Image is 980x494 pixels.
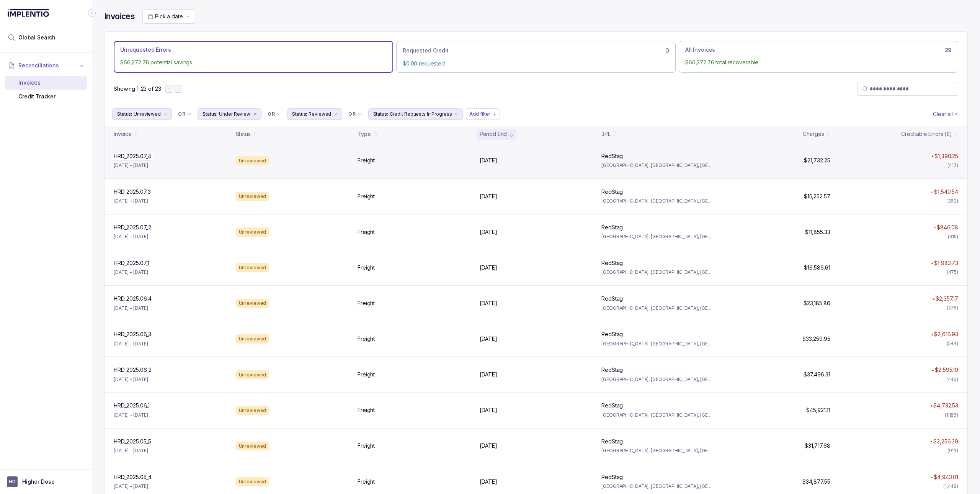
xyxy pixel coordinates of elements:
[802,478,830,486] p: $34,877.55
[18,62,59,69] span: Reconciliations
[930,440,933,442] img: red pointer upwards
[935,366,958,374] p: $2,595.10
[947,447,958,455] div: (913)
[114,366,152,374] p: HRD_2025.06_2
[601,188,623,196] p: RedStag
[236,263,269,272] div: Unreviewed
[946,376,958,383] div: (443)
[5,57,87,74] button: Reconciliations
[933,110,953,118] p: Clear all
[117,110,132,118] p: Status:
[114,304,148,312] p: [DATE] – [DATE]
[943,483,958,490] div: (1,449)
[236,477,269,486] div: Unreviewed
[947,340,958,347] div: (544)
[601,268,714,276] p: [GEOGRAPHIC_DATA], [GEOGRAPHIC_DATA], [GEOGRAPHIC_DATA], [GEOGRAPHIC_DATA] (SWT1)
[934,152,958,160] p: $1,390.25
[162,111,168,117] div: remove content
[87,8,96,18] div: Collapse Icon
[114,233,148,240] p: [DATE] – [DATE]
[804,264,830,272] p: $16,586.61
[480,264,497,272] p: [DATE]
[112,152,153,160] p: HRD_2025.07_4
[934,473,958,481] p: $4,943.01
[601,438,623,445] p: RedStag
[178,111,191,117] li: Filter Chip Connector undefined
[114,411,148,419] p: [DATE] – [DATE]
[309,110,331,118] p: Reviewed
[114,259,149,267] p: HRD_2025.07_1
[219,110,250,118] p: Under Review
[601,483,714,490] p: [GEOGRAPHIC_DATA], [GEOGRAPHIC_DATA], [GEOGRAPHIC_DATA], [GEOGRAPHIC_DATA] (SWT1)
[403,60,669,67] p: $0.00 requested
[931,262,933,264] img: red pointer upwards
[601,197,714,205] p: [GEOGRAPHIC_DATA], [GEOGRAPHIC_DATA], [GEOGRAPHIC_DATA], [GEOGRAPHIC_DATA] (SWT1)
[358,406,375,414] p: Freight
[18,34,56,41] span: Global Search
[947,304,958,312] div: (276)
[7,476,18,487] span: User initials
[358,130,371,138] div: Type
[348,111,356,117] p: OR
[112,108,172,120] button: Filter Chip Unreviewed
[403,46,669,55] div: 0
[22,478,54,486] p: Higher Dose
[805,228,830,236] p: $11,855.33
[601,130,611,138] div: 3PL
[480,406,497,414] p: [DATE]
[685,59,952,66] p: $66,272.76 total recoverable
[601,447,714,455] p: [GEOGRAPHIC_DATA], [GEOGRAPHIC_DATA], [GEOGRAPHIC_DATA], [GEOGRAPHIC_DATA] (SWT1)
[403,47,449,54] p: Requested Credit
[114,85,161,93] div: Remaining page entries
[601,224,623,231] p: RedStag
[175,109,194,119] button: Filter Chip Connector undefined
[358,371,375,378] p: Freight
[932,369,934,371] img: red pointer upwards
[112,108,931,120] ul: Filter Group
[114,162,148,169] p: [DATE] – [DATE]
[601,411,714,419] p: [GEOGRAPHIC_DATA], [GEOGRAPHIC_DATA], [GEOGRAPHIC_DATA], [GEOGRAPHIC_DATA] (SWT1)
[178,111,185,117] p: OR
[265,109,284,119] button: Filter Chip Connector undefined
[480,299,497,307] p: [DATE]
[480,157,497,164] p: [DATE]
[236,130,251,138] div: Status
[480,193,497,200] p: [DATE]
[601,162,714,169] p: [GEOGRAPHIC_DATA], [GEOGRAPHIC_DATA], [GEOGRAPHIC_DATA], [GEOGRAPHIC_DATA] (SWT1)
[268,111,281,117] li: Filter Chip Connector undefined
[805,442,830,450] p: $31,717.68
[114,340,148,348] p: [DATE] – [DATE]
[236,227,269,237] div: Unreviewed
[114,41,958,72] ul: Action Tab Group
[936,295,958,303] p: $2,357.17
[933,402,958,409] p: $4,732.53
[114,473,152,481] p: HRD_2025.05_4
[358,264,375,272] p: Freight
[358,193,375,200] p: Freight
[120,59,387,66] p: $66,272.76 potential savings
[947,268,958,276] div: (475)
[7,476,85,487] button: User initialsHigher Dose
[236,406,269,415] div: Unreviewed
[120,46,171,54] p: Unrequested Errors
[480,130,507,138] div: Period End
[930,405,933,407] img: red pointer upwards
[198,108,261,120] button: Filter Chip Under Review
[945,47,952,53] h6: 29
[947,162,958,169] div: (417)
[931,476,933,478] img: red pointer upwards
[114,268,148,276] p: [DATE] – [DATE]
[466,108,500,120] button: Filter Chip Add filter
[287,108,342,120] button: Filter Chip Reviewed
[601,152,623,160] p: RedStag
[358,157,375,164] p: Freight
[934,259,958,267] p: $1,983.73
[345,109,365,119] button: Filter Chip Connector undefined
[934,188,958,196] p: $1,540.54
[931,334,933,335] img: red pointer upwards
[804,157,830,164] p: $21,732.25
[11,90,81,103] div: Credit Tracker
